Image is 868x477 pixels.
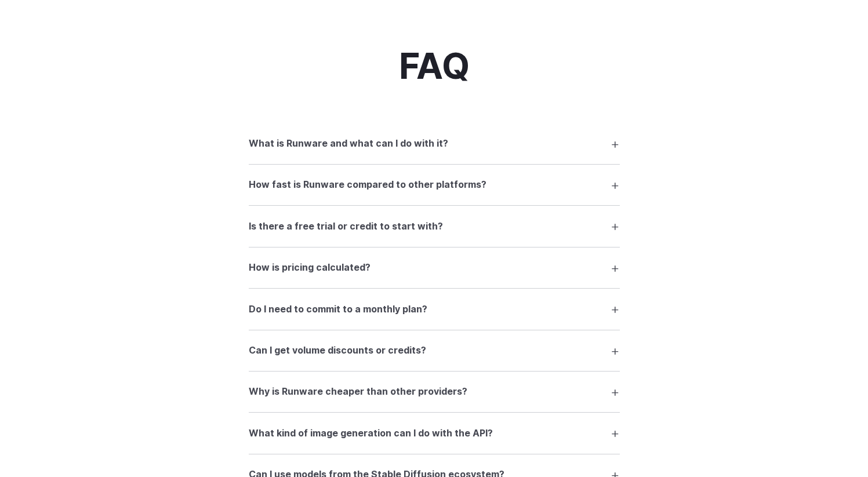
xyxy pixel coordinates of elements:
summary: Do I need to commit to a monthly plan? [249,298,620,320]
h3: What is Runware and what can I do with it? [249,136,448,151]
h3: What kind of image generation can I do with the API? [249,426,493,441]
summary: Why is Runware cheaper than other providers? [249,381,620,403]
summary: Can I get volume discounts or credits? [249,340,620,362]
summary: What is Runware and what can I do with it? [249,133,620,155]
summary: How fast is Runware compared to other platforms? [249,174,620,196]
h3: Why is Runware cheaper than other providers? [249,384,467,399]
h3: Can I get volume discounts or credits? [249,343,426,358]
summary: How is pricing calculated? [249,257,620,279]
h3: Is there a free trial or credit to start with? [249,219,443,234]
h2: FAQ [399,46,470,86]
h3: How fast is Runware compared to other platforms? [249,177,486,192]
summary: What kind of image generation can I do with the API? [249,422,620,444]
h3: Do I need to commit to a monthly plan? [249,302,427,317]
summary: Is there a free trial or credit to start with? [249,215,620,237]
h3: How is pricing calculated? [249,260,371,275]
